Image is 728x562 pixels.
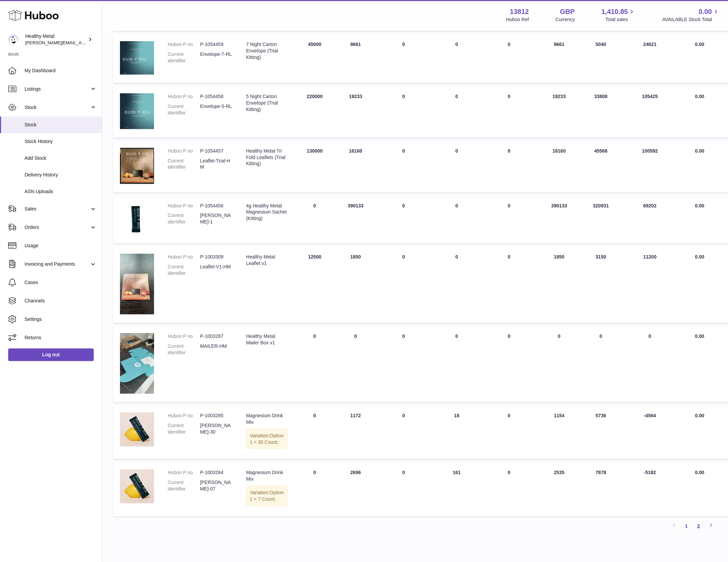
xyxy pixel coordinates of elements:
[246,412,287,425] div: Magnesium Drink Mix
[662,7,720,23] a: 0.00 AVAILABLE Stock Total
[508,470,511,475] span: 0
[294,247,335,323] td: 12500
[431,87,482,138] td: 0
[8,348,94,361] a: Log out
[294,34,335,83] td: 45000
[335,34,376,83] td: 9661
[536,196,582,244] td: 390133
[431,247,482,323] td: 0
[120,333,154,394] img: product image
[335,87,376,138] td: 19233
[246,148,287,167] div: Healthy Metal Tri Fold Leaflets (Trial Kitting)
[168,93,200,100] dt: Huboo P no
[506,16,529,23] div: Huboo Ref
[250,433,284,445] span: Option 1 = 30 Count;
[200,51,232,64] dd: Envelope-7-RL
[560,7,575,16] strong: GBP
[508,148,511,154] span: 0
[431,141,482,192] td: 0
[168,254,200,260] dt: Huboo P no
[376,326,431,402] td: 0
[376,247,431,323] td: 0
[431,406,482,459] td: 18
[376,87,431,138] td: 0
[200,158,232,171] dd: Leaflet-Trial-HM
[620,34,681,83] td: 24621
[25,224,90,231] span: Orders
[200,203,232,209] dd: P-1054456
[168,343,200,356] dt: Current identifier
[294,141,335,192] td: 130000
[620,141,681,192] td: 100592
[168,41,200,48] dt: Huboo P no
[168,158,200,171] dt: Current identifier
[695,413,704,418] span: 0.00
[508,203,511,208] span: 0
[376,406,431,459] td: 0
[335,406,376,459] td: 1172
[200,412,232,419] dd: P-1003285
[120,469,154,503] img: product image
[246,254,287,267] div: Healthy Metal Leaflet v1
[25,33,87,46] div: Healthy Metal
[536,87,582,138] td: 19233
[120,254,154,314] img: product image
[620,247,681,323] td: 11200
[120,203,154,235] img: product image
[508,42,511,47] span: 0
[294,406,335,459] td: 0
[168,264,200,277] dt: Current identifier
[168,203,200,209] dt: Huboo P no
[200,148,232,154] dd: P-1054457
[200,103,232,116] dd: Envelope-5-RL
[168,412,200,419] dt: Huboo P no
[556,16,575,23] div: Currency
[25,40,137,45] span: [PERSON_NAME][EMAIL_ADDRESS][DOMAIN_NAME]
[200,479,232,492] dd: [PERSON_NAME]-07
[620,463,681,516] td: -5182
[376,463,431,516] td: 0
[246,429,287,449] div: Variation:
[508,413,511,418] span: 0
[693,520,705,532] a: 2
[582,247,620,323] td: 3150
[200,212,232,225] dd: [PERSON_NAME]-1
[662,16,720,23] span: AVAILABLE Stock Total
[431,326,482,402] td: 0
[168,212,200,225] dt: Current identifier
[335,463,376,516] td: 2696
[582,87,620,138] td: 33808
[8,34,18,45] img: jose@healthy-metal.com
[25,188,97,195] span: ASN Uploads
[25,316,97,323] span: Settings
[25,104,90,111] span: Stock
[376,196,431,244] td: 0
[246,203,287,222] div: 4g Healthy Metal Magnesium Sachet (Kitting)
[695,254,704,260] span: 0.00
[582,463,620,516] td: 7878
[695,148,704,154] span: 0.00
[200,422,232,435] dd: [PERSON_NAME]-30
[695,333,704,339] span: 0.00
[200,343,232,356] dd: MAILER-HM
[335,141,376,192] td: 16160
[246,333,287,346] div: Healthy Metal Mailer Box v1
[120,412,154,447] img: product image
[200,333,232,340] dd: P-1003287
[25,67,97,74] span: My Dashboard
[25,172,97,178] span: Delivery History
[602,7,628,16] span: 1,410.85
[168,479,200,492] dt: Current identifier
[695,470,704,475] span: 0.00
[376,34,431,83] td: 0
[168,148,200,154] dt: Huboo P no
[536,326,582,402] td: 0
[168,469,200,476] dt: Huboo P no
[510,7,529,16] strong: 13812
[200,254,232,260] dd: P-1003309
[582,326,620,402] td: 0
[620,196,681,244] td: 69202
[168,333,200,340] dt: Huboo P no
[25,243,97,249] span: Usage
[294,463,335,516] td: 0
